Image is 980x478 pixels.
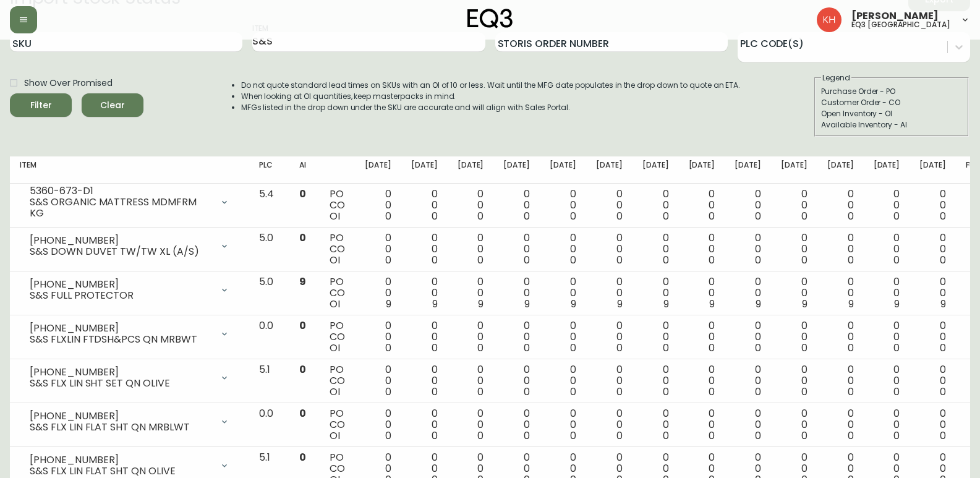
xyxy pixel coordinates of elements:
div: 0 0 [919,233,946,266]
span: 0 [801,341,807,355]
div: 0 0 [550,233,576,266]
span: 0 [299,187,306,201]
span: 0 [663,429,669,443]
span: 0 [940,385,946,399]
div: 0 0 [550,276,576,310]
div: 0 0 [781,189,807,222]
div: 0 0 [458,189,484,222]
div: 0 0 [503,189,530,222]
th: Item [10,156,249,184]
div: 0 0 [503,364,530,398]
span: 0 [616,209,623,223]
div: 0 0 [827,233,854,266]
span: OI [330,209,340,223]
span: 9 [848,297,854,311]
div: 0 0 [411,233,438,266]
span: 9 [663,297,669,311]
th: PLC [249,156,289,184]
div: 0 0 [781,320,807,354]
span: 0 [709,253,715,267]
div: 0 0 [781,364,807,398]
div: Customer Order - CO [821,97,962,108]
span: 0 [801,429,807,443]
div: 0 0 [874,408,900,442]
div: 0 0 [919,408,946,442]
div: 0 0 [689,189,715,222]
div: 0 0 [827,276,854,310]
span: 0 [432,385,438,399]
div: PO CO [330,364,345,398]
span: 0 [524,341,530,355]
li: When looking at OI quantities, keep masterpacks in mind. [241,91,741,102]
div: 0 0 [642,320,669,354]
div: 0 0 [503,408,530,442]
span: 0 [616,385,623,399]
div: 0 0 [596,320,623,354]
div: 0 0 [458,276,484,310]
div: PO CO [330,233,345,266]
span: 0 [385,253,391,267]
div: 0 0 [642,276,669,310]
span: 9 [617,297,623,311]
div: 0 0 [642,233,669,266]
div: [PHONE_NUMBER]S&S FULL PROTECTOR [20,276,239,304]
div: 0 0 [642,364,669,398]
div: 0 0 [689,408,715,442]
span: 0 [663,341,669,355]
span: 0 [524,385,530,399]
div: 0 0 [735,276,761,310]
div: PO CO [330,276,345,310]
div: 0 0 [365,408,391,442]
th: [DATE] [586,156,633,184]
span: 9 [299,275,306,289]
div: 0 0 [642,189,669,222]
span: 0 [385,341,391,355]
div: 0 0 [919,320,946,354]
div: 0 0 [874,276,900,310]
span: 9 [756,297,761,311]
div: S&S FLX LIN FLAT SHT QN OLIVE [30,466,212,477]
span: 0 [709,341,715,355]
div: 0 0 [411,189,438,222]
span: 0 [524,209,530,223]
div: [PHONE_NUMBER]S&S FLX LIN SHT SET QN OLIVE [20,364,239,391]
div: 0 0 [689,320,715,354]
div: [PHONE_NUMBER]S&S FLX LIN FLAT SHT QN MRBLWT [20,408,239,435]
div: 0 0 [458,320,484,354]
div: 0 0 [365,364,391,398]
span: 0 [570,209,576,223]
div: 0 0 [596,276,623,310]
div: PO CO [330,408,345,442]
div: 0 0 [411,408,438,442]
span: 0 [709,209,715,223]
div: 0 0 [596,364,623,398]
div: 0 0 [550,364,576,398]
div: 0 0 [735,320,761,354]
th: [DATE] [633,156,679,184]
span: 0 [663,209,669,223]
span: 9 [894,297,900,311]
span: 0 [299,231,306,245]
span: 0 [299,362,306,377]
span: OI [330,429,340,443]
span: OI [330,253,340,267]
th: [DATE] [679,156,725,184]
span: 9 [802,297,807,311]
div: 0 0 [596,408,623,442]
span: 0 [570,253,576,267]
span: 9 [940,297,946,311]
button: Filter [10,93,72,117]
div: [PHONE_NUMBER] [30,455,212,466]
div: [PHONE_NUMBER] [30,235,212,246]
span: OI [330,297,340,311]
span: 0 [848,253,854,267]
div: 0 0 [503,320,530,354]
div: 0 0 [503,276,530,310]
span: 0 [848,385,854,399]
div: 0 0 [689,276,715,310]
div: 0 0 [919,189,946,222]
li: Do not quote standard lead times on SKUs with an OI of 10 or less. Wait until the MFG date popula... [241,80,741,91]
th: [DATE] [817,156,864,184]
td: 5.1 [249,359,289,403]
div: 0 0 [919,276,946,310]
